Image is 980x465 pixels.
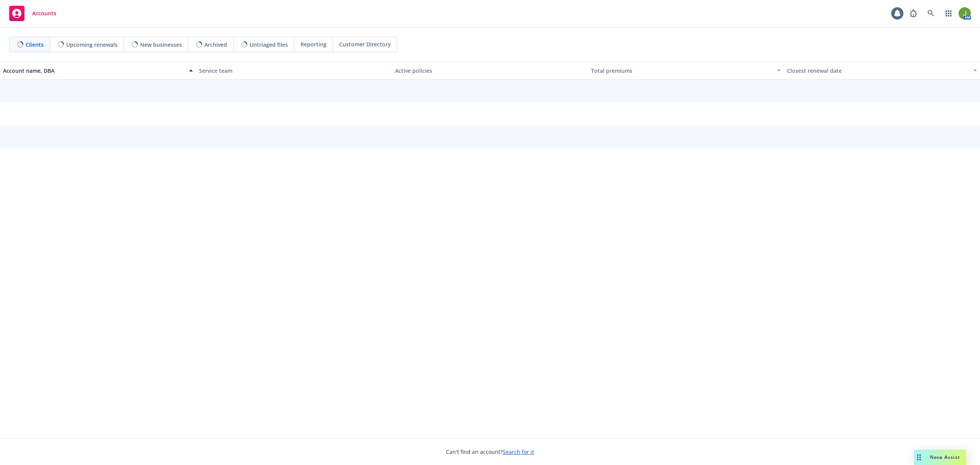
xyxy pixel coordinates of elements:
button: Nova Assist [914,450,966,465]
button: Total premiums [588,61,784,80]
span: New businesses [140,41,182,49]
a: Report a Bug [906,6,921,21]
div: Account name, DBA [3,67,185,75]
div: Total premiums [591,67,773,75]
span: Upcoming renewals [66,41,118,49]
button: Active policies [392,61,588,80]
button: Service team [196,61,392,80]
span: Archived [204,41,227,49]
span: Clients [26,41,44,49]
span: Customer Directory [339,40,391,48]
div: Active policies [395,67,585,75]
button: Closest renewal date [784,61,980,80]
div: Service team [199,67,389,75]
div: Drag to move [914,450,924,465]
div: Closest renewal date [787,67,969,75]
a: Search for it [503,448,534,455]
a: Switch app [941,6,956,21]
span: Can't find an account? [446,448,534,456]
span: Reporting [301,40,327,48]
span: Accounts [32,10,56,16]
span: Untriaged files [250,41,288,49]
span: Nova Assist [930,454,960,460]
img: photo [959,7,971,20]
a: Search [923,6,939,21]
a: Accounts [6,3,59,24]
